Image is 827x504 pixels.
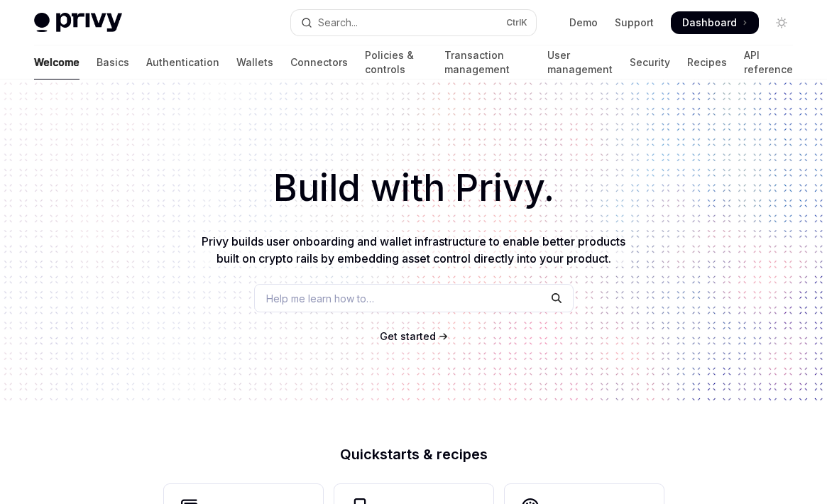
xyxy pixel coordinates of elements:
a: Security [630,45,670,80]
a: Transaction management [444,45,530,80]
a: Authentication [146,45,219,80]
a: Get started [380,329,436,344]
a: API reference [744,45,793,80]
a: Wallets [236,45,273,80]
span: Privy builds user onboarding and wallet infrastructure to enable better products built on crypto ... [202,234,625,265]
a: Recipes [687,45,727,80]
button: Toggle dark mode [770,11,793,34]
h2: Quickstarts & recipes [164,447,664,461]
a: Basics [97,45,129,80]
a: Demo [569,16,598,30]
a: Policies & controls [365,45,427,80]
a: Support [615,16,654,30]
a: User management [547,45,613,80]
button: Open search [291,10,537,35]
span: Dashboard [682,16,737,30]
a: Welcome [34,45,80,80]
span: Help me learn how to… [266,291,374,306]
div: Search... [318,14,358,31]
span: Get started [380,330,436,342]
a: Dashboard [671,11,759,34]
a: Connectors [290,45,348,80]
h1: Build with Privy. [23,160,804,216]
img: light logo [34,13,122,33]
span: Ctrl K [506,17,527,28]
